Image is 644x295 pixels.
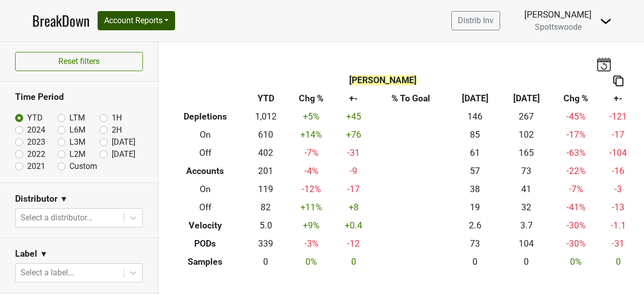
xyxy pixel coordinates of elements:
td: 610 [245,126,288,144]
td: -4 % [287,162,335,181]
td: 165 [501,144,552,162]
td: +9 % [287,216,335,234]
th: On [166,181,245,199]
td: 3.7 [501,216,552,234]
td: 119 [245,181,288,199]
td: +11 % [287,198,335,216]
th: Depletions [166,108,245,126]
th: +- [336,90,372,108]
td: -17 % [552,126,600,144]
td: 102 [501,126,552,144]
th: PODs [166,234,245,253]
td: -31 [600,234,636,253]
td: 104 [501,234,552,253]
span: [PERSON_NAME] [349,75,417,85]
td: -9 [336,162,372,181]
td: -17 [336,181,372,199]
img: Copy to clipboard [613,76,623,86]
td: 0 [501,253,552,271]
td: -12 [336,234,372,253]
img: last_updated_date [596,57,611,71]
td: 19 [449,198,501,216]
td: -12 % [287,181,335,199]
td: 41 [501,181,552,199]
td: -31 [336,144,372,162]
td: 0 [245,253,288,271]
th: Samples [166,253,245,271]
td: 61 [449,144,501,162]
span: ▼ [40,248,48,260]
td: 2.6 [449,216,501,234]
th: Chg % [287,90,335,108]
th: Off [166,198,245,216]
label: 1H [112,112,122,124]
td: +8 [336,198,372,216]
td: -63 % [552,144,600,162]
th: YTD [245,90,288,108]
a: BreakDown [32,10,90,31]
td: -30 % [552,216,600,234]
td: 85 [449,126,501,144]
td: -17 [600,126,636,144]
label: LTM [69,112,85,124]
td: -13 [600,198,636,216]
a: Distrib Inv [451,11,500,30]
td: 0 [336,253,372,271]
td: -30 % [552,234,600,253]
th: Velocity [166,216,245,234]
label: 2H [112,124,122,136]
th: % To Goal [372,90,449,108]
td: 402 [245,144,288,162]
button: Reset filters [15,52,143,71]
td: 38 [449,181,501,199]
h3: Label [15,249,37,259]
td: +14 % [287,126,335,144]
td: 267 [501,108,552,126]
td: +5 % [287,108,335,126]
td: -7 % [287,144,335,162]
button: Account Reports [98,11,175,30]
td: +76 [336,126,372,144]
td: -22 % [552,162,600,181]
td: -3 % [287,234,335,253]
th: [DATE] [501,90,552,108]
td: -121 [600,108,636,126]
label: L2M [69,148,86,160]
td: -45 % [552,108,600,126]
div: [PERSON_NAME] [524,8,592,21]
label: 2022 [27,148,45,160]
td: 0 [449,253,501,271]
td: 5.0 [245,216,288,234]
span: Spottswoode [535,22,582,32]
td: -1.1 [600,216,636,234]
label: YTD [27,112,43,124]
td: -104 [600,144,636,162]
td: 57 [449,162,501,181]
label: [DATE] [112,148,135,160]
th: Off [166,144,245,162]
td: -3 [600,181,636,199]
label: Custom [69,160,97,172]
td: 32 [501,198,552,216]
th: Chg % [552,90,600,108]
td: -16 [600,162,636,181]
th: +- [600,90,636,108]
td: 0 % [552,253,600,271]
td: 82 [245,198,288,216]
th: Accounts [166,162,245,181]
td: 339 [245,234,288,253]
label: L3M [69,136,86,148]
label: [DATE] [112,136,135,148]
td: -41 % [552,198,600,216]
span: ▼ [60,193,68,205]
th: On [166,126,245,144]
label: 2021 [27,160,45,172]
label: 2023 [27,136,45,148]
td: 73 [501,162,552,181]
td: 0 % [287,253,335,271]
h3: Time Period [15,92,143,102]
td: 0 [600,253,636,271]
td: 73 [449,234,501,253]
td: 146 [449,108,501,126]
h3: Distributor [15,194,57,204]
